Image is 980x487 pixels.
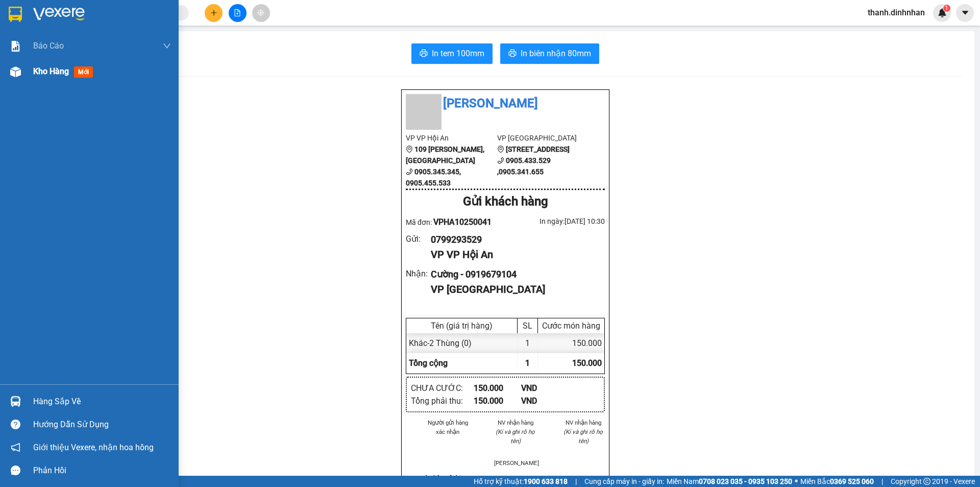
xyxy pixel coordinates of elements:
[474,382,521,395] div: 150.000
[584,476,664,487] span: Cung cấp máy in - giấy in:
[508,49,517,59] span: printer
[497,132,589,144] li: VP [GEOGRAPHIC_DATA]
[830,477,874,485] strong: 0369 525 060
[406,168,461,187] b: 0905.345.345, 0905.455.533
[9,7,22,22] img: logo-vxr
[505,216,605,227] div: In ngày: [DATE] 10:30
[431,267,597,282] div: Cường - 0919679104
[205,4,223,22] button: plus
[406,168,413,175] span: phone
[5,57,12,64] span: environment
[33,66,69,76] span: Kho hàng
[33,441,154,454] span: Giới thiệu Vexere, nhận hoa hồng
[10,41,21,52] img: solution-icon
[956,4,974,22] button: caret-down
[406,145,484,165] b: 109 [PERSON_NAME], [GEOGRAPHIC_DATA]
[572,358,602,368] span: 150.000
[474,476,568,487] span: Hỗ trợ kỹ thuật:
[10,396,21,407] img: warehouse-icon
[406,216,505,228] div: Mã đơn:
[409,321,514,331] div: Tên (giá trị hàng)
[563,428,603,445] i: (Kí và ghi rõ họ tên)
[497,156,551,176] b: 0905.433.529 ,0905.341.655
[5,43,70,55] li: VP VP Hội An
[961,8,970,17] span: caret-down
[860,6,933,19] span: thanh.dinhnhan
[943,5,950,12] sup: 1
[11,466,20,475] span: message
[411,395,474,407] div: Tổng phải thu :
[229,4,247,22] button: file-add
[795,479,798,483] span: ⚪️
[210,9,217,16] span: plus
[521,382,569,395] div: VND
[431,282,597,297] div: VP [GEOGRAPHIC_DATA]
[432,47,484,60] span: In tem 100mm
[521,47,591,60] span: In biên nhận 80mm
[409,338,472,348] span: Khác - 2 Thùng (0)
[497,157,504,164] span: phone
[881,476,883,487] span: |
[938,8,947,17] img: icon-new-feature
[945,5,948,12] span: 1
[406,474,605,483] div: Quy định nhận/gửi hàng :
[541,321,602,331] div: Cước món hàng
[667,476,792,487] span: Miền Nam
[500,43,599,64] button: printerIn biên nhận 80mm
[431,233,597,247] div: 0799293529
[10,66,21,77] img: warehouse-icon
[506,145,570,153] b: [STREET_ADDRESS]
[575,476,577,487] span: |
[11,443,20,452] span: notification
[433,217,492,227] span: VPHA10250041
[252,4,270,22] button: aim
[11,420,20,429] span: question-circle
[426,418,470,436] li: Người gửi hàng xác nhận
[525,358,530,368] span: 1
[406,192,605,212] div: Gửi khách hàng
[518,333,538,353] div: 1
[420,49,428,59] span: printer
[33,417,171,432] div: Hướng dẫn sử dụng
[406,146,413,153] span: environment
[33,394,171,409] div: Hàng sắp về
[520,321,535,331] div: SL
[494,458,537,468] li: [PERSON_NAME]
[70,43,136,77] li: VP [GEOGRAPHIC_DATA]
[411,43,493,64] button: printerIn tem 100mm
[5,5,148,25] li: [PERSON_NAME]
[431,247,597,263] div: VP VP Hội An
[524,477,568,485] strong: 1900 633 818
[497,146,504,153] span: environment
[234,9,241,16] span: file-add
[538,333,604,353] div: 150.000
[699,477,792,485] strong: 0708 023 035 - 0935 103 250
[163,42,171,50] span: down
[411,382,474,395] div: CHƯA CƯỚC :
[409,358,448,368] span: Tổng cộng
[406,233,431,245] div: Gửi :
[923,478,930,485] span: copyright
[257,9,264,16] span: aim
[406,267,431,280] div: Nhận :
[74,66,93,78] span: mới
[521,395,569,407] div: VND
[33,39,64,52] span: Báo cáo
[33,463,171,478] div: Phản hồi
[561,418,605,427] li: NV nhận hàng
[800,476,874,487] span: Miền Bắc
[496,428,535,445] i: (Kí và ghi rõ họ tên)
[406,132,497,144] li: VP VP Hội An
[494,418,537,427] li: NV nhận hàng
[474,395,521,407] div: 150.000
[406,94,605,113] li: [PERSON_NAME]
